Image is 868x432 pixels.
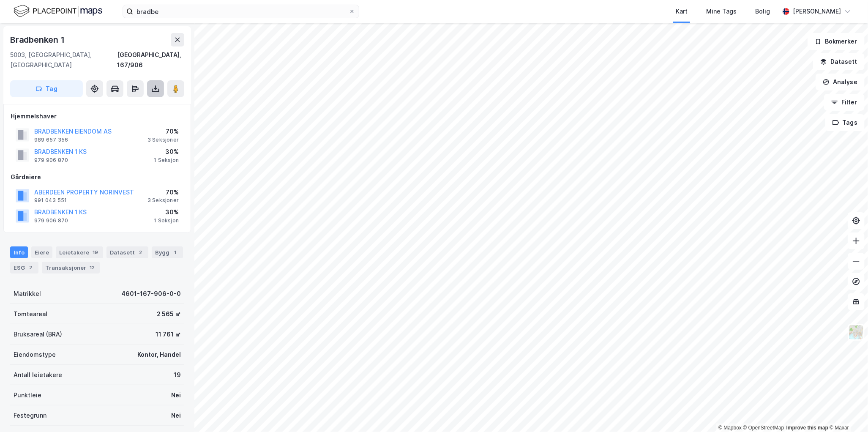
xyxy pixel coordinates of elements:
div: Bradbenken 1 [10,33,66,46]
div: Kart [676,6,688,16]
div: 30% [154,147,179,157]
div: 11 761 ㎡ [156,329,181,339]
div: 5003, [GEOGRAPHIC_DATA], [GEOGRAPHIC_DATA] [10,50,117,70]
input: Søk på adresse, matrikkel, gårdeiere, leietakere eller personer [133,5,349,18]
a: OpenStreetMap [743,425,784,431]
button: Datasett [813,53,865,70]
div: 1 Seksjon [154,157,179,164]
div: [PERSON_NAME] [793,6,841,16]
div: Gårdeiere [11,172,184,182]
button: Tags [825,114,865,131]
div: 3 Seksjoner [147,197,179,204]
div: 3 Seksjoner [147,137,179,143]
button: Analyse [816,74,865,90]
div: 70% [147,187,179,197]
button: Bokmerker [808,33,865,50]
div: Info [10,246,28,258]
div: Antall leietakere [14,370,62,380]
div: Festegrunn [14,410,46,421]
div: Kontor, Handel [137,350,181,360]
div: 991 043 551 [34,197,67,204]
div: Bruksareal (BRA) [14,329,62,339]
a: Improve this map [786,425,828,431]
div: Nei [171,410,181,421]
div: Bolig [755,6,770,16]
div: [GEOGRAPHIC_DATA], 167/906 [117,50,184,70]
div: 1 [171,248,180,257]
div: Tomteareal [14,309,47,319]
div: 2 [136,248,145,257]
a: Mapbox [718,425,742,431]
div: 19 [174,370,181,380]
div: Matrikkel [14,289,41,299]
div: ESG [10,262,38,273]
div: 1 Seksjon [154,217,179,224]
button: Tag [10,80,83,97]
div: Datasett [106,246,148,258]
div: Mine Tags [706,6,737,16]
div: 2 [27,263,35,272]
div: 30% [154,207,179,217]
div: 979 906 870 [34,217,68,224]
div: Hjemmelshaver [11,111,184,121]
div: Transaksjoner [42,262,100,273]
div: Eiendomstype [14,350,56,360]
img: Z [848,324,864,340]
div: Nei [171,390,181,400]
div: 12 [88,263,96,272]
div: 4601-167-906-0-0 [121,289,181,299]
div: 19 [91,248,100,257]
div: Eiere [31,246,52,258]
div: 70% [147,126,179,137]
div: Bygg [152,246,183,258]
div: 989 657 356 [34,137,68,143]
div: 979 906 870 [34,157,68,164]
button: Filter [824,94,865,111]
div: Punktleie [14,390,41,400]
div: 2 565 ㎡ [157,309,181,319]
img: logo.f888ab2527a4732fd821a326f86c7f29.svg [14,4,102,19]
div: Leietakere [56,246,103,258]
iframe: Chat Widget [826,391,868,432]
